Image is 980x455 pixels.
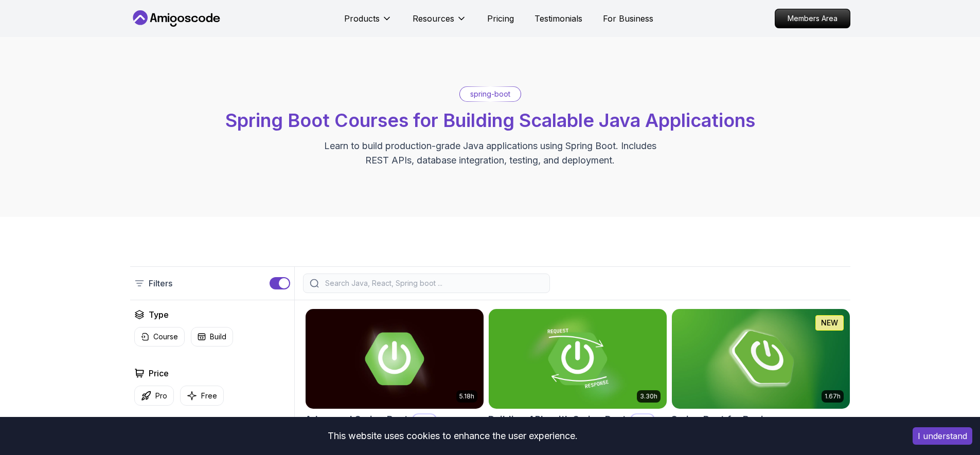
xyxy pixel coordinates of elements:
[323,278,543,288] input: Search Java, React, Spring boot ...
[488,412,626,427] h2: Building APIs with Spring Boot
[134,327,185,347] button: Course
[913,427,972,445] button: Accept cookies
[489,309,667,409] img: Building APIs with Spring Boot card
[775,9,850,28] a: Members Area
[344,12,392,33] button: Products
[134,386,174,406] button: Pro
[305,412,408,427] h2: Advanced Spring Boot
[413,12,467,33] button: Resources
[413,414,436,425] p: Pro
[534,12,582,25] a: Testimonials
[603,12,653,25] a: For Business
[155,391,167,401] p: Pro
[225,109,755,132] span: Spring Boot Courses for Building Scalable Java Applications
[671,308,850,450] a: Spring Boot for Beginners card1.67hNEWSpring Boot for BeginnersBuild a CRUD API with Spring Boot ...
[201,391,217,401] p: Free
[470,89,510,99] p: spring-boot
[459,392,474,401] p: 5.18h
[821,318,838,328] p: NEW
[631,414,654,425] p: Pro
[149,308,169,321] h2: Type
[672,309,850,409] img: Spring Boot for Beginners card
[640,392,657,401] p: 3.30h
[344,12,380,25] p: Products
[306,309,484,409] img: Advanced Spring Boot card
[180,386,224,406] button: Free
[191,327,233,347] button: Build
[153,332,178,342] p: Course
[210,332,226,342] p: Build
[8,425,897,447] div: This website uses cookies to enhance the user experience.
[775,9,850,28] p: Members Area
[317,139,663,168] p: Learn to build production-grade Java applications using Spring Boot. Includes REST APIs, database...
[487,12,514,25] a: Pricing
[149,367,169,379] h2: Price
[149,277,172,289] p: Filters
[413,12,454,25] p: Resources
[825,392,841,401] p: 1.67h
[671,412,789,427] h2: Spring Boot for Beginners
